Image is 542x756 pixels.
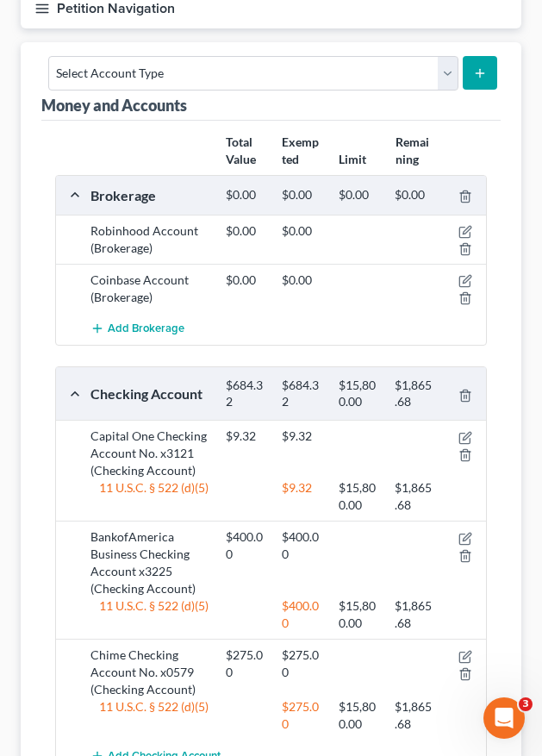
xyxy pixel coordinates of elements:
div: $9.32 [217,428,273,445]
strong: Remaining [396,134,429,166]
div: $1,865.68 [386,479,442,514]
div: $0.00 [386,187,442,203]
div: $0.00 [217,222,273,240]
button: Add Brokerage [90,313,184,345]
div: $400.00 [273,597,329,632]
div: Robinhood Account (Brokerage) [82,222,217,257]
iframe: Intercom live chat [483,697,525,739]
div: $0.00 [217,187,273,203]
div: $15,800.00 [330,698,386,733]
div: $400.00 [217,528,273,563]
div: $0.00 [273,222,329,240]
div: $684.32 [217,378,273,409]
div: $0.00 [330,187,386,203]
div: BankofAmerica Business Checking Account x3225 (Checking Account) [82,528,217,597]
div: $400.00 [273,528,329,563]
div: 11 U.S.C. § 522 (d)(5) [82,597,217,632]
div: $1,865.68 [386,698,442,733]
div: $0.00 [273,272,329,289]
div: $15,800.00 [330,597,386,632]
div: Coinbase Account (Brokerage) [82,272,217,306]
div: $0.00 [273,187,329,203]
div: $9.32 [273,428,329,445]
div: $275.00 [273,647,329,681]
div: 11 U.S.C. § 522 (d)(5) [82,698,217,733]
div: $0.00 [217,272,273,289]
div: Money and Accounts [41,95,187,116]
span: Add Brokerage [108,322,184,336]
div: $684.32 [273,378,329,409]
strong: Total Value [226,134,256,166]
strong: Exempted [282,134,319,166]
div: $275.00 [273,698,329,733]
strong: Limit [339,152,366,166]
div: $15,800.00 [330,479,386,514]
div: $15,800.00 [330,378,386,409]
div: 11 U.S.C. § 522 (d)(5) [82,479,217,514]
div: $275.00 [217,647,273,681]
div: $1,865.68 [386,597,442,632]
div: $9.32 [273,479,329,514]
div: Capital One Checking Account No. x3121 (Checking Account) [82,428,217,479]
div: Chime Checking Account No. x0579 (Checking Account) [82,647,217,698]
span: 3 [519,697,533,711]
div: Brokerage [82,186,217,204]
div: $1,865.68 [386,378,442,409]
div: Checking Account [82,384,217,403]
